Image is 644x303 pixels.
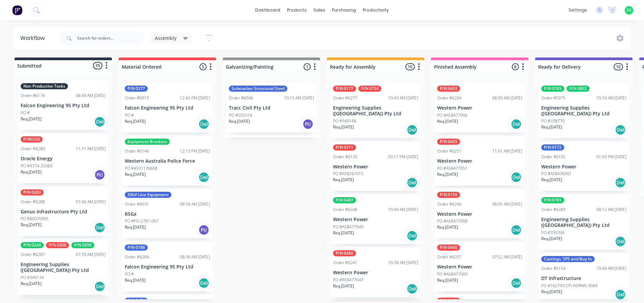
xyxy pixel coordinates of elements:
div: Del [511,172,522,183]
div: Order #6280 [21,146,45,152]
div: PU [303,119,313,130]
div: P/N 0898 [71,242,94,248]
p: Falcon Engineering 95 Pty Ltd [21,103,106,109]
p: Falcon Engineering 95 Pty Ltd [125,105,210,111]
div: Order #6206 [437,201,461,207]
div: 33kV Line EquipmentOrder #603108:56 AM [DATE]RSGxPO #PO-2781-007Req.[DATE]PU [122,189,213,239]
div: P/N 0211 [333,144,356,150]
div: P/N 0407 [333,197,356,203]
div: P/N 0211Order #612003:17 PM [DATE]Western PowerPO #A58261015Req.[DATE]Del [330,142,421,191]
div: PU [198,225,209,235]
div: Del [615,124,626,135]
p: PO #A58477008 [437,218,468,224]
p: Req. [DATE] [541,236,562,242]
div: settings [565,5,591,15]
p: Req. [DATE] [541,177,562,183]
div: 33kV Line Equipment [125,192,171,198]
div: Order #6204 [437,95,461,101]
div: purchasing [329,5,359,15]
p: Req. [DATE] [437,277,458,283]
div: 11:11 AM [DATE] [76,146,106,152]
div: Del [511,225,522,235]
div: P/N 0283Order #628807:46 AM [DATE]Genus Infrastructure Pty LtdPO #80070905Req.[DATE]Del [18,187,109,236]
div: P/N 0177P/N 0754Order #627710:43 AM [DATE]Engineering Supplies ([GEOGRAPHIC_DATA]) Pty LtdPO #340... [330,83,421,138]
div: P/N 0277Order #601512:42 PM [DATE]Falcon Engineering 95 Pty LtdPO #Req.[DATE]Del [122,83,213,133]
div: Order #6277 [333,95,357,101]
div: P/N 0188Order #626408:36 AM [DATE]Falcon Engineering 95 Pty LtdPO #Req.[DATE]Del [122,242,213,292]
p: Req. [DATE] [333,283,354,289]
p: PO #80070905 [21,216,49,222]
div: Workflow [20,34,48,42]
div: Order #6248 [333,207,357,213]
img: Factory [12,5,22,15]
p: Western Power [541,164,626,170]
div: Order #6264 [125,254,149,260]
div: Order #6154 [541,265,566,272]
div: P/N 0802 [567,86,590,92]
p: PO #162790-DTI-NDRMS-0069 [541,283,598,289]
p: PO #340174 [21,275,44,281]
p: PO #A58477043 [333,277,363,283]
p: PO #505316 [229,112,252,118]
span: Assembly [155,34,176,42]
div: P/N 0360 [46,242,69,248]
div: 08:00 AM [DATE] [492,95,522,101]
div: 08:49 AM [DATE] [76,93,106,99]
div: Order #6031 [125,201,149,207]
p: PO #338770 [541,118,565,124]
div: sales [310,5,329,15]
div: 10:49 AM [DATE] [388,207,418,213]
p: Western Power [333,270,418,276]
p: PO #A58261015 [333,171,363,177]
p: PO # [125,271,134,277]
div: Del [615,289,626,300]
div: Del [94,222,105,233]
p: PO #9374-25060 [21,163,52,169]
p: Western Power [333,164,418,170]
div: Order #6201 [437,254,461,260]
p: PO #PO-2781-007 [125,218,159,224]
div: Order #6146 [125,148,149,154]
p: Req. [DATE] [125,277,146,283]
div: P/N 0433Order #620408:00 AM [DATE]Western PowerPO #A58477006Req.[DATE]Del [434,83,525,133]
div: 08:12 AM [DATE] [596,207,626,213]
p: Western Power [437,211,522,217]
div: Substation Structural Steel [229,86,287,92]
div: 10:10 AM [DATE] [596,95,626,101]
div: P/N 0277 [125,86,148,92]
div: P/N 0456 [333,250,356,256]
div: Del [407,230,418,241]
div: P/N 0172Order #619201:59 PM [DATE]Western PowerPO #A58436001Req.[DATE]Del [539,142,629,191]
p: DT Infrastructure [541,276,626,281]
div: Substation Structural SteelOrder #604610:15 AM [DATE]Tracc Civil Pty LtdPO #505316Req.[DATE]PU [226,83,317,133]
p: Req. [DATE] [21,116,42,122]
div: P/N 0785 [541,197,564,203]
div: 08:05 AM [DATE] [492,201,522,207]
div: 12:13 PM [DATE] [180,148,210,154]
div: Del [94,116,105,127]
div: Del [511,278,522,288]
div: P/N 0433 [437,86,460,92]
div: Non Productive Tasks [21,83,68,89]
p: Req. [DATE] [541,124,562,130]
div: P/N 0188 [125,244,148,251]
p: PO #4501176608 [125,165,158,171]
div: Order #6120 [333,154,357,160]
p: Req. [DATE] [437,118,458,124]
div: 10:15 AM [DATE] [284,95,314,101]
div: Order #6174 [21,93,45,99]
div: 01:59 PM [DATE] [596,154,626,160]
p: PO #A58436001 [541,171,572,177]
div: P/N 0407Order #624810:49 AM [DATE]Western PowerPO #A58477049Req.[DATE]Del [330,194,421,244]
div: Equipment Brackets [125,139,170,145]
input: Search for orders... [77,31,144,45]
div: products [284,5,310,15]
div: Castings, SPS and Buy In [541,256,595,262]
p: Req. [DATE] [229,118,250,124]
p: Req. [DATE] [333,124,354,130]
p: PO #A58477006 [437,112,468,118]
div: P/N 0283 [21,189,44,195]
p: Tracc Civil Pty Ltd [229,105,314,111]
div: Order #6288 [21,199,45,205]
div: P/N 0435 [437,139,460,145]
